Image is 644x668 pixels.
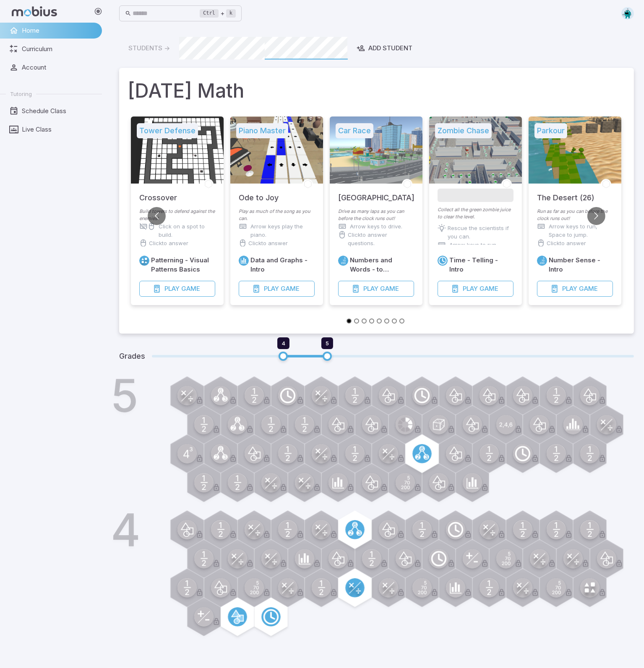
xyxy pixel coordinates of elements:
[239,281,315,297] button: PlayGame
[621,7,634,20] img: octagon.svg
[449,241,498,249] p: Arrow keys to run.
[369,318,374,324] button: Go to slide 4
[111,373,139,418] h1: 5
[338,256,348,266] a: Place Value
[239,256,249,266] a: Data/Graphing
[537,281,613,297] button: PlayGame
[200,8,236,18] div: +
[250,256,315,274] h6: Data and Graphs - Intro
[281,284,300,293] span: Game
[200,9,219,18] kbd: Ctrl
[248,239,315,256] p: Click to answer questions.
[164,284,180,293] span: Play
[354,318,359,324] button: Go to slide 2
[350,222,402,230] p: Arrow keys to drive.
[438,281,514,297] button: PlayGame
[250,222,315,239] p: Arrow keys play the piano.
[549,222,613,239] p: Arrow keys to run, Space to jump.
[239,208,315,222] p: Play as much of the song as you can.
[399,318,404,324] button: Go to slide 8
[137,123,198,138] h5: Tower Defense
[111,507,141,552] h1: 4
[128,76,626,105] h1: [DATE] Math
[537,184,594,204] h5: The Desert (26)
[336,123,373,138] h5: Car Race
[587,207,605,225] button: Go to next slide
[22,44,96,54] span: Curriculum
[438,206,514,220] p: Collect all the green zombie juice to clear the level.
[362,318,367,324] button: Go to slide 3
[282,340,285,347] span: 4
[463,284,478,293] span: Play
[357,44,412,53] div: Add Student
[22,63,96,72] span: Account
[119,350,145,362] h5: Grades
[377,318,382,324] button: Go to slide 5
[226,9,236,18] kbd: k
[350,256,414,274] h6: Numbers and Words - to Thousands
[22,26,96,35] span: Home
[236,123,288,138] h5: Piano Master
[139,281,215,297] button: PlayGame
[363,284,378,293] span: Play
[435,123,492,138] h5: Zombie Chase
[562,284,577,293] span: Play
[579,284,598,293] span: Game
[139,184,177,204] h5: Crossover
[438,256,448,266] a: Time
[139,256,149,266] a: Visual Patterning
[338,208,414,222] p: Drive as many laps as you can before the clock runs out!
[22,125,96,134] span: Live Class
[326,340,329,347] span: 5
[239,184,279,204] h5: Ode to Joy
[264,284,279,293] span: Play
[159,222,215,239] p: Click on a spot to build.
[338,184,414,204] h5: [GEOGRAPHIC_DATA]
[181,284,200,293] span: Game
[10,90,32,98] span: Tutoring
[549,256,613,274] h6: Number Sense - Intro
[449,256,514,274] h6: Time - Telling - Intro
[22,106,96,116] span: Schedule Class
[148,207,166,225] button: Go to previous slide
[139,208,215,222] p: Build towers to defend against the enemies!
[348,230,414,247] p: Click to answer questions.
[149,239,215,256] p: Click to answer questions.
[384,318,389,324] button: Go to slide 6
[347,318,352,324] button: Go to slide 1
[151,256,215,274] h6: Patterning - Visual Patterns Basics
[338,281,414,297] button: PlayGame
[537,256,547,266] a: Place Value
[534,123,567,138] h5: Parkour
[380,284,399,293] span: Game
[537,208,613,222] p: Run as far as you can before the clock runs out!
[547,239,613,256] p: Click to answer questions.
[480,284,498,293] span: Game
[392,318,397,324] button: Go to slide 7
[448,224,514,241] p: Rescue the scientists if you can.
